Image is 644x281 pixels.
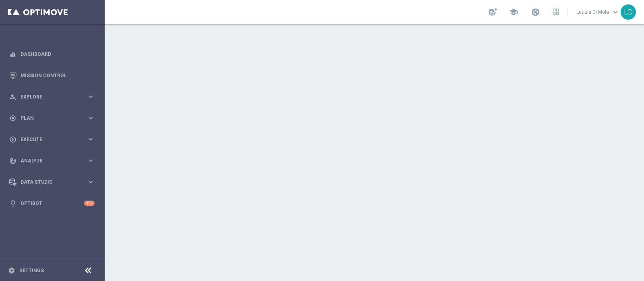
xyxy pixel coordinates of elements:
[9,72,95,79] button: Mission Control
[9,193,95,214] div: Optibot
[21,180,87,185] span: Data Studio
[621,4,636,20] div: LD
[9,200,17,207] i: lightbulb
[9,51,95,57] button: equalizer Dashboard
[9,65,95,86] div: Mission Control
[9,93,17,101] i: person_search
[9,136,95,143] button: play_circle_outline Execute keyboard_arrow_right
[19,268,44,273] a: Settings
[509,8,518,16] span: school
[9,43,95,65] div: Dashboard
[87,93,95,101] i: keyboard_arrow_right
[9,179,95,185] button: Data Studio keyboard_arrow_right
[21,94,87,99] span: Explore
[21,193,84,214] a: Optibot
[611,8,620,16] span: keyboard_arrow_down
[21,65,95,86] a: Mission Control
[9,93,87,101] div: Explore
[9,51,17,58] i: equalizer
[9,178,87,186] div: Data Studio
[84,201,95,206] div: +10
[576,6,621,18] a: Letizia Di Molakeyboard_arrow_down
[21,137,87,142] span: Execute
[9,157,87,164] div: Analyze
[87,114,95,122] i: keyboard_arrow_right
[9,200,95,207] button: lightbulb Optibot +10
[21,43,95,65] a: Dashboard
[87,135,95,143] i: keyboard_arrow_right
[9,158,95,164] button: track_changes Analyze keyboard_arrow_right
[9,157,17,164] i: track_changes
[9,94,95,100] button: person_search Explore keyboard_arrow_right
[9,136,17,143] i: play_circle_outline
[9,115,87,122] div: Plan
[87,157,95,164] i: keyboard_arrow_right
[9,115,17,122] i: gps_fixed
[9,115,95,121] button: gps_fixed Plan keyboard_arrow_right
[21,116,87,121] span: Plan
[9,136,87,143] div: Execute
[87,178,95,186] i: keyboard_arrow_right
[21,158,87,163] span: Analyze
[8,267,15,274] i: settings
